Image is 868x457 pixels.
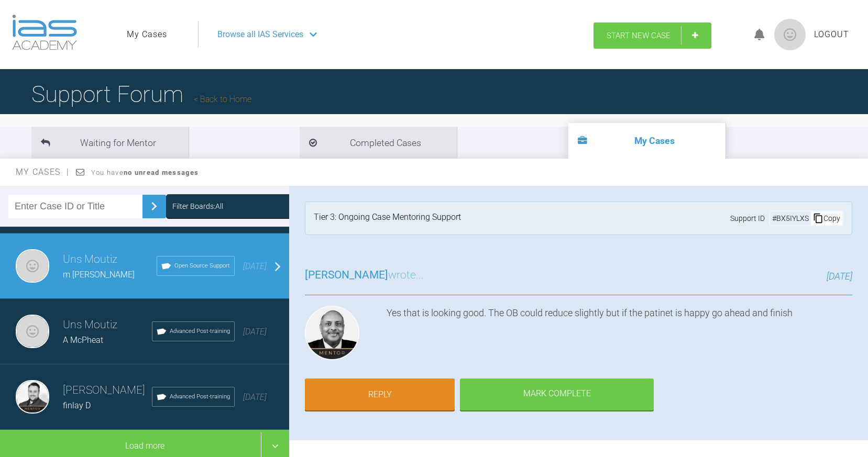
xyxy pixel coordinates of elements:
span: m [PERSON_NAME] [63,270,135,280]
h3: wrote... [305,266,424,284]
span: finlay D [63,400,91,410]
span: A McPheat [63,335,103,345]
a: Reply [305,378,455,411]
h1: Support Forum [31,76,251,113]
img: profile.png [774,19,806,50]
h3: [PERSON_NAME] [63,382,152,399]
input: Enter Case ID or Title [8,195,142,218]
div: Copy [811,211,842,225]
span: Open Source Support [174,261,230,271]
img: Uns Moutiz [16,315,49,348]
img: Uns Moutiz [16,249,49,283]
div: Yes that is looking good. The OB could reduce slightly but if the patinet is happy go ahead and f... [387,306,852,364]
div: # BX5IYLXS [770,213,811,224]
span: [DATE] [243,261,267,271]
span: My Cases [16,167,70,177]
li: My Cases [568,123,726,159]
img: chevronRight.28bd32b0.svg [146,198,162,215]
h3: Uns Moutiz [63,316,152,334]
div: Mark Complete [460,378,654,411]
span: [DATE] [243,327,267,337]
span: You have [91,169,199,176]
img: Utpalendu Bose [305,306,359,360]
strong: no unread messages [124,169,199,176]
span: Support ID [730,213,765,224]
span: Advanced Post-training [170,327,230,336]
li: Completed Cases [300,127,457,159]
img: Greg Souster [16,380,49,414]
span: Browse all IAS Services [217,28,303,41]
a: Logout [814,28,849,41]
span: [DATE] [243,392,267,402]
span: Advanced Post-training [170,392,230,402]
a: Back to Home [194,94,251,104]
span: [DATE] [827,271,852,282]
div: Tier 3: Ongoing Case Mentoring Support [314,210,461,226]
img: logo-light.3e3ef733.png [12,15,77,50]
a: Start New Case [594,23,711,49]
div: Filter Boards: All [172,200,223,212]
h3: Uns Moutiz [63,251,157,269]
a: My Cases [127,28,167,41]
span: Start New Case [607,31,671,40]
li: Waiting for Mentor [31,127,189,159]
span: [PERSON_NAME] [305,269,388,281]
